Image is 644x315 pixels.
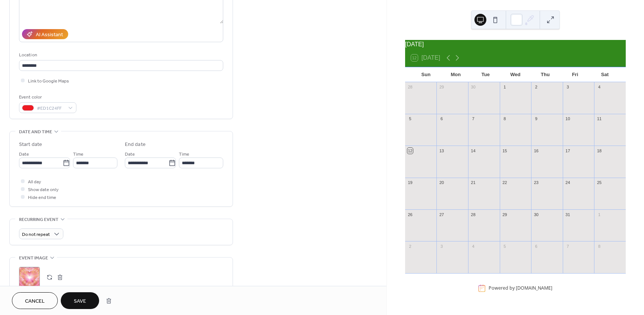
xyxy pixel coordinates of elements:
div: 1 [502,84,508,90]
div: 5 [407,116,413,122]
button: Save [61,292,99,309]
button: Cancel [12,292,58,309]
span: #ED1C24FF [37,105,64,112]
div: 2 [407,243,413,249]
button: AI Assistant [22,29,68,39]
span: Date and time [19,128,52,136]
div: ; [19,267,40,288]
div: 4 [596,84,602,90]
div: 24 [565,180,571,185]
div: 6 [439,116,444,122]
span: All day [28,178,41,186]
div: 18 [596,148,602,153]
div: End date [125,141,146,149]
div: AI Assistant [36,31,63,39]
div: 30 [533,212,539,217]
div: 8 [596,243,602,249]
div: Thu [530,67,560,82]
div: Powered by [489,285,552,291]
div: Sun [411,67,441,82]
div: 30 [470,84,476,90]
div: Start date [19,141,42,149]
div: 10 [565,116,571,122]
div: Event color [19,93,75,101]
div: 6 [533,243,539,249]
div: 3 [439,243,444,249]
a: [DOMAIN_NAME] [516,285,552,291]
span: Show date only [28,186,59,194]
div: 23 [533,180,539,185]
span: Date [125,150,135,158]
span: Do not repeat [22,230,50,239]
div: Tue [471,67,501,82]
span: Recurring event [19,216,59,224]
div: 20 [439,180,444,185]
div: 3 [565,84,571,90]
div: 31 [565,212,571,217]
div: Fri [560,67,590,82]
div: Mon [441,67,471,82]
div: 7 [470,116,476,122]
div: 13 [439,148,444,153]
span: Link to Google Maps [28,77,69,85]
span: Date [19,150,29,158]
div: 21 [470,180,476,185]
div: 14 [470,148,476,153]
div: Wed [501,67,530,82]
div: 29 [502,212,508,217]
div: 28 [470,212,476,217]
div: 17 [565,148,571,153]
span: Time [179,150,189,158]
div: 11 [596,116,602,122]
div: 12 [407,148,413,153]
div: 2 [533,84,539,90]
div: 1 [596,212,602,217]
span: Cancel [25,297,45,305]
div: Sat [590,67,620,82]
div: 27 [439,212,444,217]
div: 8 [502,116,508,122]
div: 5 [502,243,508,249]
div: 15 [502,148,508,153]
span: Time [73,150,83,158]
div: 19 [407,180,413,185]
span: Event image [19,254,48,262]
div: 4 [470,243,476,249]
div: 26 [407,212,413,217]
div: 29 [439,84,444,90]
div: 28 [407,84,413,90]
div: Location [19,51,222,59]
div: 25 [596,180,602,185]
div: 22 [502,180,508,185]
div: 16 [533,148,539,153]
div: 7 [565,243,571,249]
span: Save [74,297,86,305]
div: [DATE] [405,40,626,49]
span: Hide end time [28,194,56,202]
div: 9 [533,116,539,122]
